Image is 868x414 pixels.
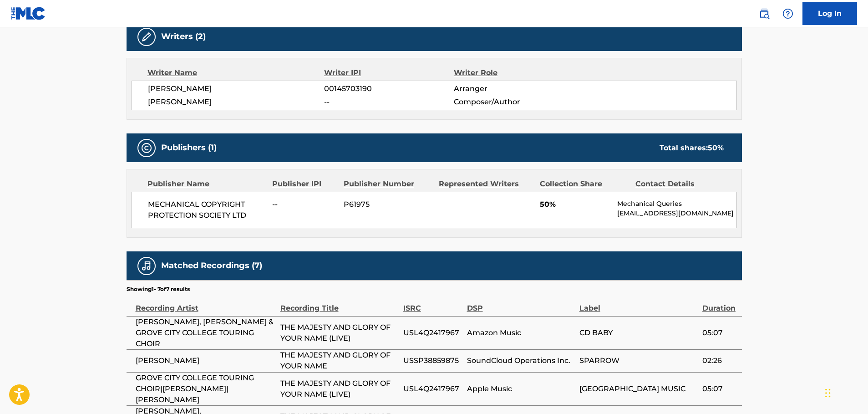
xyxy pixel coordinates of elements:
div: Collection Share [540,179,628,189]
span: 50% [540,199,610,210]
span: -- [272,199,337,210]
span: THE MAJESTY AND GLORY OF YOUR NAME (LIVE) [280,378,399,400]
img: Matched Recordings [141,261,152,271]
span: Composer/Author [454,97,572,107]
div: Represented Writers [439,179,533,189]
h5: Writers (2) [161,31,206,42]
div: Writer Name [147,67,325,78]
span: USL4Q2417967 [403,383,462,394]
p: Mechanical Queries [617,199,736,209]
div: Recording Title [280,293,399,314]
p: [EMAIL_ADDRESS][DOMAIN_NAME] [617,209,736,218]
a: Public Search [755,5,773,23]
div: Publisher IPI [272,179,337,189]
h5: Publishers (1) [161,143,217,153]
span: [PERSON_NAME] [148,97,325,107]
div: Contact Details [635,179,724,189]
span: Arranger [454,83,572,94]
span: 02:26 [702,355,737,366]
div: DSP [467,293,575,314]
span: 05:07 [702,327,737,338]
div: Drag [825,379,831,407]
a: Log In [802,2,857,25]
span: [GEOGRAPHIC_DATA] MUSIC [579,383,698,394]
span: CD BABY [579,327,698,338]
span: [PERSON_NAME] [136,355,276,366]
span: USSP38859875 [403,355,462,366]
span: GROVE CITY COLLEGE TOURING CHOIR|[PERSON_NAME]|[PERSON_NAME] [136,373,276,405]
img: Publishers [141,143,152,153]
span: 00145703190 [324,83,453,94]
div: Help [779,5,797,23]
span: SoundCloud Operations Inc. [467,355,575,366]
span: THE MAJESTY AND GLORY OF YOUR NAME [280,350,399,372]
div: Writer IPI [324,67,454,78]
img: search [759,8,770,19]
div: Duration [702,293,737,314]
span: THE MAJESTY AND GLORY OF YOUR NAME (LIVE) [280,322,399,344]
img: MLC Logo [11,7,46,20]
span: 05:07 [702,383,737,394]
span: Apple Music [467,383,575,394]
span: [PERSON_NAME] [148,83,325,94]
div: Recording Artist [136,293,276,314]
div: Publisher Number [344,179,432,189]
span: SPARROW [579,355,698,366]
span: [PERSON_NAME], [PERSON_NAME] & GROVE CITY COLLEGE TOURING CHOIR [136,317,276,349]
div: ISRC [403,293,462,314]
span: -- [324,97,453,107]
iframe: Chat Widget [822,370,868,414]
span: 50 % [708,143,724,152]
div: Label [579,293,698,314]
p: Showing 1 - 7 of 7 results [127,285,190,293]
img: Writers [141,31,152,42]
span: P61975 [344,199,432,210]
div: Publisher Name [147,179,265,189]
span: Amazon Music [467,327,575,338]
div: Total shares: [660,143,724,153]
img: help [782,8,793,19]
span: MECHANICAL COPYRIGHT PROTECTION SOCIETY LTD [148,199,266,221]
span: USL4Q2417967 [403,327,462,338]
h5: Matched Recordings (7) [161,261,262,271]
div: Writer Role [454,67,572,78]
